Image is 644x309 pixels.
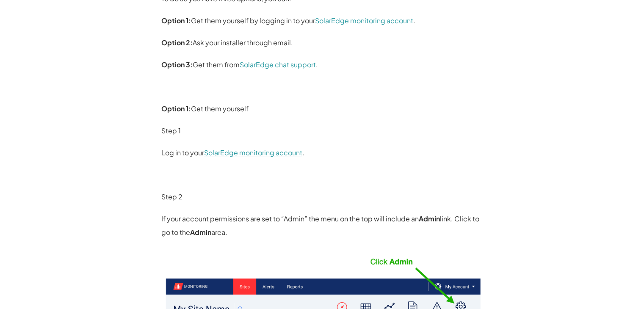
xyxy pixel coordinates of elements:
[161,104,191,113] strong: Option 1:
[161,124,483,138] p: Step 1
[161,190,483,204] p: Step 2
[240,60,316,69] a: SolarEdge chat support
[161,212,483,239] p: If your account permissions are set to “Admin” the menu on the top will include an link. Click to...
[315,16,413,25] a: SolarEdge monitoring account
[161,16,191,25] strong: Option 1:
[161,102,483,116] p: Get them yourself
[161,58,483,72] p: Get them from .
[419,214,440,223] strong: Admin
[161,146,483,160] p: Log in to your .
[204,148,302,157] a: SolarEdge monitoring account
[161,36,483,50] p: Ask your installer through email.
[190,228,211,237] strong: Admin
[161,38,193,47] strong: Option 2:
[161,60,193,69] strong: Option 3:
[161,14,483,28] p: Get them yourself by logging in to your .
